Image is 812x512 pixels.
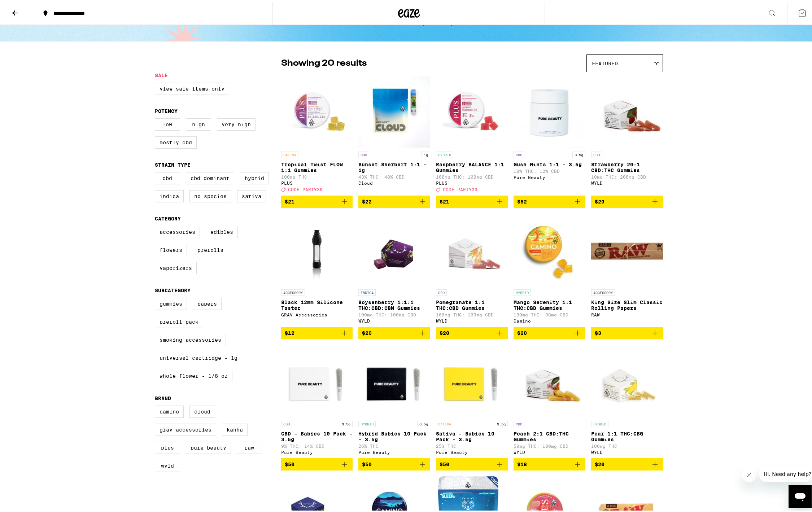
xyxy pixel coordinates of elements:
p: 3.5g [340,419,353,425]
img: PLUS - Raspberry BALANCE 1:1 Gummies [436,74,508,146]
span: $12 [285,328,294,334]
p: 43% THC: 48% CBD [358,173,430,178]
p: 3.5g [417,419,430,425]
label: Kanha [222,422,248,434]
p: CBD [436,288,447,294]
a: Open page for Strawberry 20:1 CBD:THC Gummies from WYLD [591,74,663,194]
label: Camino [155,404,184,416]
label: Very High [217,117,256,129]
p: 9% THC: 14% CBD [281,442,353,447]
button: Add to bag [514,325,585,337]
a: Open page for Tropical Twist FLOW 1:1 Gummies from PLUS [281,74,353,194]
p: 100mg THC: 100mg CBD [436,173,508,178]
img: GRAV Accessories - Black 12mm Silicone Taster [290,212,344,284]
p: Peach 2:1 CBD:THC Gummies [514,429,585,441]
span: $18 [517,460,527,465]
div: WYLD [591,448,663,453]
label: No Species [189,188,231,201]
p: 26% THC [358,442,430,447]
legend: Potency [155,106,178,112]
p: CBD - Babies 10 Pack - 3.5g [281,429,353,441]
img: WYLD - Boysenberry 1:1:1 THC:CBD:CBN Gummies [368,212,420,284]
p: Gush Mints 1:1 - 3.5g [514,160,585,166]
label: Hybrid [240,170,269,183]
p: HYBRID [358,419,376,425]
img: Pure Beauty - CBD - Babies 10 Pack - 3.5g [281,343,353,415]
div: PLUS [436,179,508,184]
p: 100mg THC: 100mg CBD [358,311,430,315]
label: Sativa [237,188,266,201]
div: RAW [591,311,663,315]
p: ACCESSORY [281,288,305,294]
p: Pear 1:1 THC:CBG Gummies [591,429,663,441]
p: Boysenberry 1:1:1 THC:CBD:CBN Gummies [358,298,430,309]
p: Showing 20 results [281,56,367,68]
iframe: Message from company [759,464,812,480]
a: Open page for King Size Slim Classic Rolling Papers from RAW [591,212,663,325]
p: Black 12mm Silicone Taster [281,298,353,309]
a: Open page for Black 12mm Silicone Taster from GRAV Accessories [281,212,353,325]
span: $20 [440,328,449,334]
img: WYLD - Strawberry 20:1 CBD:THC Gummies [591,74,663,146]
a: Open page for Hybrid Babies 10 Pack - 3.5g from Pure Beauty [358,343,430,456]
span: $22 [362,197,372,203]
button: Add to bag [591,194,663,206]
label: Vaporizers [155,260,197,272]
span: CODE PARTY30 [443,185,477,190]
span: $50 [440,460,449,465]
a: Open page for Sativa - Babies 10 Pack - 3.5g from Pure Beauty [436,343,508,456]
div: Pure Beauty [281,448,353,453]
div: Camino [514,317,585,321]
button: Add to bag [281,194,353,206]
div: Pure Beauty [514,173,585,178]
label: GRAV Accessories [155,422,216,434]
p: Pomegranate 1:1 THC:CBD Gummies [436,298,508,309]
p: Strawberry 20:1 CBD:THC Gummies [591,160,663,171]
p: Sunset Sherbert 1:1 - 1g [358,160,430,171]
button: Add to bag [591,456,663,469]
img: Pure Beauty - Sativa - Babies 10 Pack - 3.5g [436,343,508,415]
img: Cloud - Sunset Sherbert 1:1 - 1g [358,74,430,146]
label: WYLD [155,458,180,470]
label: Papers [193,296,222,308]
legend: Category [155,214,181,220]
label: Edibles [206,224,238,236]
a: Open page for CBD - Babies 10 Pack - 3.5g from Pure Beauty [281,343,353,456]
label: Whole Flower - 1/8 oz [155,368,232,380]
a: Open page for Peach 2:1 CBD:THC Gummies from WYLD [514,343,585,456]
img: Pure Beauty - Gush Mints 1:1 - 3.5g [514,74,585,146]
legend: Sale [155,71,168,76]
label: Preroll Pack [155,314,203,326]
label: Accessories [155,224,200,236]
label: High [186,117,211,129]
legend: Subcategory [155,286,191,292]
p: 3.5g [572,150,585,156]
div: WYLD [358,317,430,321]
img: RAW - King Size Slim Classic Rolling Papers [591,212,663,284]
label: Universal Cartridge - 1g [155,350,242,362]
legend: Strain Type [155,160,191,166]
span: $20 [595,460,604,465]
p: Hybrid Babies 10 Pack - 3.5g [358,429,430,441]
span: $20 [362,328,372,334]
label: Smoking Accessories [155,332,226,344]
p: 100mg THC [281,173,353,178]
p: 10% THC: 12% CBD [514,167,585,172]
span: $50 [285,460,294,465]
img: Pure Beauty - Hybrid Babies 10 Pack - 3.5g [358,343,430,415]
p: King Size Slim Classic Rolling Papers [591,298,663,309]
p: CBD [514,150,524,156]
p: 10mg THC: 200mg CBD [591,173,663,178]
label: Prerolls [193,242,228,254]
label: Mostly CBD [155,135,197,147]
div: PLUS [281,179,353,184]
label: Pure Beauty [186,440,231,452]
p: CBD [281,419,292,425]
label: Low [155,117,180,129]
p: Sativa - Babies 10 Pack - 3.5g [436,429,508,441]
iframe: Button to launch messaging window [789,483,812,506]
button: Add to bag [514,194,585,206]
iframe: Close message [742,466,756,480]
p: CBD [358,150,369,156]
div: GRAV Accessories [281,311,353,315]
